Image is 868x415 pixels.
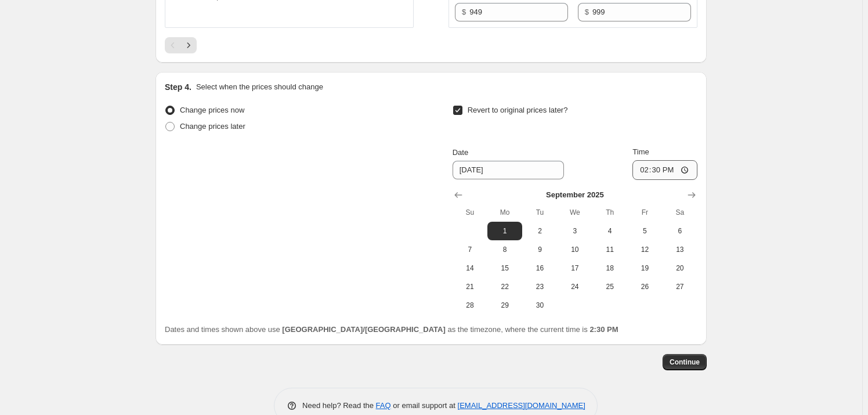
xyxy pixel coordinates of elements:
[457,264,483,273] span: 14
[592,240,627,259] button: Thursday September 11 2025
[558,259,592,277] button: Wednesday September 17 2025
[627,222,662,240] button: Friday September 5 2025
[562,245,588,254] span: 10
[527,226,552,236] span: 2
[632,208,657,217] span: Fr
[391,401,458,410] span: or email support at
[667,245,693,254] span: 13
[592,277,627,296] button: Thursday September 25 2025
[522,240,557,259] button: Tuesday September 9 2025
[683,187,700,203] button: Show next month, October 2025
[522,203,557,222] th: Tuesday
[597,208,623,217] span: Th
[597,226,623,236] span: 4
[627,203,662,222] th: Friday
[522,296,557,315] button: Tuesday September 30 2025
[487,203,522,222] th: Monday
[453,161,564,179] input: 8/30/2025
[462,8,466,16] span: $
[522,277,557,296] button: Tuesday September 23 2025
[632,264,657,273] span: 19
[589,325,618,334] b: 2:30 PM
[453,277,487,296] button: Sunday September 21 2025
[527,208,552,217] span: Tu
[487,222,522,240] button: Monday September 1 2025
[632,245,657,254] span: 12
[165,37,197,53] nav: Pagination
[282,325,445,334] b: [GEOGRAPHIC_DATA]/[GEOGRAPHIC_DATA]
[450,187,466,203] button: Show previous month, August 2025
[180,122,245,131] span: Change prices later
[492,208,518,217] span: Mo
[487,296,522,315] button: Monday September 29 2025
[627,240,662,259] button: Friday September 12 2025
[492,282,518,291] span: 22
[592,259,627,277] button: Thursday September 18 2025
[457,301,483,310] span: 28
[453,203,487,222] th: Sunday
[558,277,592,296] button: Wednesday September 24 2025
[597,245,623,254] span: 11
[468,106,568,114] span: Revert to original prices later?
[627,259,662,277] button: Friday September 19 2025
[663,259,697,277] button: Saturday September 20 2025
[627,277,662,296] button: Friday September 26 2025
[663,354,707,370] button: Continue
[562,208,588,217] span: We
[453,259,487,277] button: Sunday September 14 2025
[558,203,592,222] th: Wednesday
[527,301,552,310] span: 30
[592,222,627,240] button: Thursday September 4 2025
[670,358,700,367] span: Continue
[492,245,518,254] span: 8
[487,259,522,277] button: Monday September 15 2025
[527,264,552,273] span: 16
[196,81,323,93] p: Select when the prices should change
[457,208,483,217] span: Su
[492,264,518,273] span: 15
[663,222,697,240] button: Saturday September 6 2025
[597,264,623,273] span: 18
[492,301,518,310] span: 29
[663,240,697,259] button: Saturday September 13 2025
[663,277,697,296] button: Saturday September 27 2025
[180,106,244,114] span: Change prices now
[558,222,592,240] button: Wednesday September 3 2025
[585,8,589,16] span: $
[597,282,623,291] span: 25
[562,282,588,291] span: 24
[562,226,588,236] span: 3
[667,264,693,273] span: 20
[632,282,657,291] span: 26
[376,401,391,410] a: FAQ
[180,37,197,53] button: Next
[487,277,522,296] button: Monday September 22 2025
[522,222,557,240] button: Tuesday September 2 2025
[302,401,376,410] span: Need help? Read the
[592,203,627,222] th: Thursday
[458,401,585,410] a: [EMAIL_ADDRESS][DOMAIN_NAME]
[632,160,697,180] input: 12:00
[453,296,487,315] button: Sunday September 28 2025
[562,264,588,273] span: 17
[487,240,522,259] button: Monday September 8 2025
[453,148,468,157] span: Date
[667,226,693,236] span: 6
[522,259,557,277] button: Tuesday September 16 2025
[663,203,697,222] th: Saturday
[165,81,191,93] h2: Step 4.
[632,147,649,156] span: Time
[527,282,552,291] span: 23
[492,226,518,236] span: 1
[453,240,487,259] button: Sunday September 7 2025
[457,245,483,254] span: 7
[165,325,619,334] span: Dates and times shown above use as the timezone, where the current time is
[667,208,693,217] span: Sa
[667,282,693,291] span: 27
[632,226,657,236] span: 5
[558,240,592,259] button: Wednesday September 10 2025
[457,282,483,291] span: 21
[527,245,552,254] span: 9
